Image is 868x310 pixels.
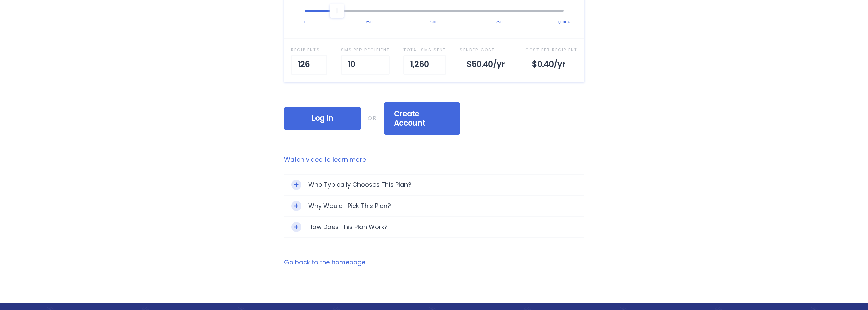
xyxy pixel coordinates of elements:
div: OR [368,114,377,123]
div: SMS per Recipient [341,46,390,54]
div: Toggle Expand [291,201,301,211]
div: $50.40 /yr [460,55,512,75]
div: Toggle ExpandWhy Would I Pick This Plan? [284,196,584,216]
div: Toggle Expand [291,222,301,232]
div: Toggle Expand [291,180,301,190]
a: Go back to the homepage [284,258,365,266]
div: Recipient s [291,46,327,54]
a: Watch video to learn more [284,155,584,164]
div: 1,260 [403,55,446,75]
div: Toggle ExpandWho Typically Chooses This Plan? [284,175,584,195]
div: Cost Per Recipient [525,46,577,54]
div: Toggle ExpandHow Does This Plan Work? [284,217,584,237]
div: Create Account [384,102,460,135]
div: 126 [291,55,327,75]
div: $0.40 /yr [525,55,577,75]
div: Sender Cost [460,46,512,54]
div: 10 [341,55,390,75]
div: Log In [284,107,361,130]
span: Log In [294,114,351,123]
div: Total SMS Sent [403,46,446,54]
span: Create Account [394,109,450,128]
